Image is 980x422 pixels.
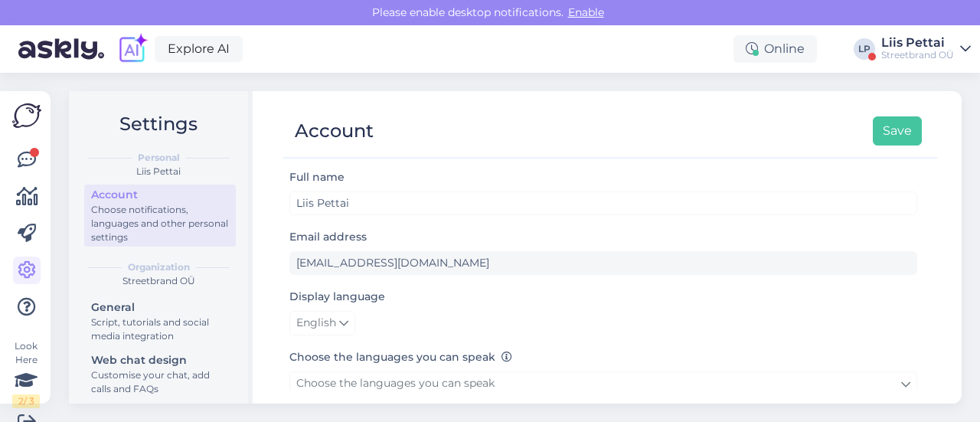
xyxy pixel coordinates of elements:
[289,251,917,275] input: Enter email
[733,35,817,63] div: Online
[84,185,236,247] a: AccountChoose notifications, languages and other personal settings
[289,289,385,305] label: Display language
[84,297,236,345] a: GeneralScript, tutorials and social media integration
[116,33,149,65] img: explore-ai
[873,116,922,146] button: Save
[128,260,190,274] b: Organization
[289,169,345,185] label: Full name
[81,165,236,178] div: Liis Pettai
[289,229,367,245] label: Email address
[81,274,236,288] div: Streetbrand OÜ
[563,5,609,19] span: Enable
[155,36,243,62] a: Explore AI
[91,203,229,244] div: Choose notifications, languages and other personal settings
[881,37,971,61] a: Liis PettaiStreetbrand OÜ
[138,151,180,165] b: Personal
[12,339,40,408] div: Look Here
[91,299,229,316] div: General
[295,116,374,146] div: Account
[289,349,512,365] label: Choose the languages you can speak
[84,350,236,398] a: Web chat designCustomise your chat, add calls and FAQs
[881,37,954,49] div: Liis Pettai
[91,352,229,368] div: Web chat design
[289,371,917,395] a: Choose the languages you can speak
[289,311,355,335] a: English
[91,316,229,343] div: Script, tutorials and social media integration
[296,315,336,332] span: English
[81,110,236,139] h2: Settings
[91,368,229,396] div: Customise your chat, add calls and FAQs
[854,38,875,60] div: LP
[881,49,954,61] div: Streetbrand OÜ
[12,394,40,408] div: 2 / 3
[12,103,41,128] img: Askly Logo
[289,191,917,215] input: Enter name
[91,187,229,203] div: Account
[296,376,495,390] span: Choose the languages you can speak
